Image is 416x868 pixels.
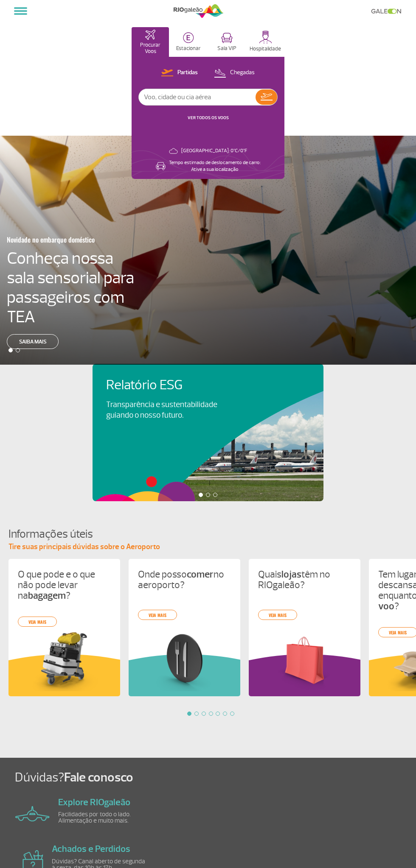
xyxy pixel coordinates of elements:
[15,770,416,786] h1: Dúvidas?
[221,33,233,43] img: vipRoom.svg
[7,248,142,327] h4: Conheça nossa sala sensorial para passageiros com TEA
[58,796,130,808] a: Explore RIOgaleão
[58,811,156,824] p: Facilidades por todo o lado. Alimentação e muito mais.
[188,115,229,120] a: VER TODOS OS VOOS
[258,630,351,691] img: card%20informa%C3%A7%C3%B5es%206.png
[52,843,130,855] a: Achados e Perdidos
[28,589,66,602] strong: bagagem
[132,27,169,57] button: Procurar Voos
[183,32,194,43] img: carParkingHome.svg
[176,45,201,52] p: Estacionar
[7,231,149,248] h3: Novidade no embarque doméstico
[250,46,281,52] p: Hospitalidade
[106,377,241,393] h4: Relatório ESG
[258,569,351,590] p: Quais têm no RIOgaleão?
[8,654,120,696] img: amareloInformacoesUteis.svg
[145,30,155,40] img: airplaneHomeActive.svg
[18,617,57,627] a: veja mais
[181,148,247,154] p: [GEOGRAPHIC_DATA]: 0°C/0°F
[18,630,111,691] img: card%20informa%C3%A7%C3%B5es%201.png
[211,67,257,78] button: Chegadas
[138,569,231,590] p: Onde posso no aeroporto?
[230,69,255,77] p: Chegadas
[259,31,272,44] img: hospitality.svg
[249,654,360,696] img: roxoInformacoesUteis.svg
[8,526,416,542] h4: Informações úteis
[7,334,59,349] a: Saiba mais
[129,654,240,696] img: verdeInformacoesUteis.svg
[170,27,207,57] button: Estacionar
[185,114,231,121] button: VER TODOS OS VOOS
[106,377,310,421] a: Relatório ESGTransparência e sustentabilidade guiando o nosso futuro.
[138,610,177,620] a: veja mais
[217,45,236,52] p: Sala VIP
[136,42,165,55] p: Procurar Voos
[258,610,297,620] a: veja mais
[177,69,198,77] p: Partidas
[139,89,256,105] input: Voo, cidade ou cia aérea
[187,568,214,581] strong: comer
[208,27,245,57] button: Sala VIP
[281,568,301,581] strong: lojas
[138,630,231,691] img: card%20informa%C3%A7%C3%B5es%208.png
[18,569,111,601] p: O que pode e o que não pode levar na ?
[169,159,261,173] p: Tempo estimado de deslocamento de carro: Ative a sua localização
[15,806,50,821] img: airplane icon
[64,769,133,785] span: Fale conosco
[159,67,200,78] button: Partidas
[246,27,284,57] button: Hospitalidade
[8,542,416,552] p: Tire suas principais dúvidas sobre o Aeroporto
[106,399,227,421] p: Transparência e sustentabilidade guiando o nosso futuro.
